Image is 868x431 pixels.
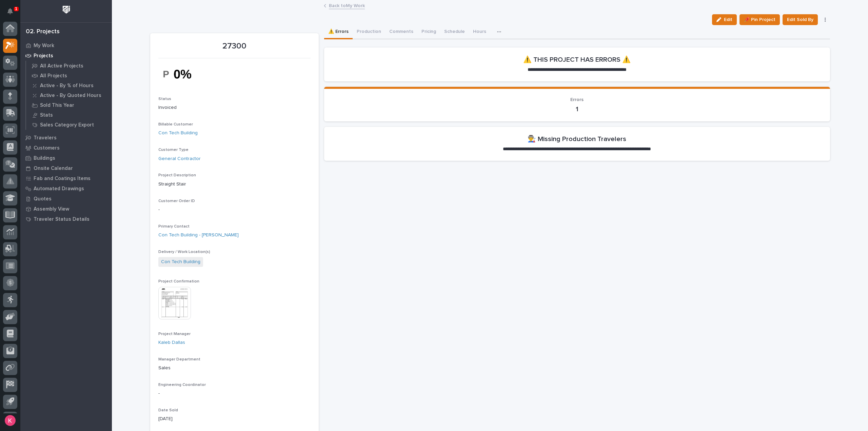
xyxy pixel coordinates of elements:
a: All Active Projects [26,61,112,71]
a: Fab and Coatings Items [20,173,112,183]
div: Notifications1 [8,8,17,19]
a: Customers [20,143,112,153]
button: Edit Sold By [783,14,818,25]
a: Assembly View [20,204,112,214]
button: Notifications [3,4,17,18]
p: 27300 [158,41,311,51]
button: Pricing [417,25,440,39]
span: Edit [724,17,732,23]
button: ⚠️ Errors [324,25,353,39]
button: Schedule [440,25,469,39]
span: Engineering Coordinator [158,383,206,387]
p: Active - By Quoted Hours [40,93,101,99]
span: Project Description [158,173,196,177]
span: Primary Contact [158,224,190,229]
a: Stats [26,110,112,120]
button: Hours [469,25,490,39]
span: Project Confirmation [158,279,199,283]
p: Sales Category Export [40,122,94,128]
p: Automated Drawings [34,186,84,192]
span: 📌 Pin Project [744,16,775,24]
a: Quotes [20,194,112,204]
p: Active - By % of Hours [40,83,94,89]
p: Stats [40,112,53,118]
a: Projects [20,51,112,61]
a: Buildings [20,153,112,163]
a: Active - By % of Hours [26,81,112,90]
a: Sales Category Export [26,120,112,130]
button: Comments [385,25,417,39]
a: Sold This Year [26,100,112,110]
span: Customer Type [158,148,189,152]
p: Assembly View [34,206,69,212]
a: Travelers [20,133,112,143]
p: [DATE] [158,415,311,423]
button: users-avatar [3,413,17,428]
span: Delivery / Work Location(s) [158,250,210,254]
p: 1 [332,105,822,113]
button: 📌 Pin Project [739,14,780,25]
h2: ⚠️ THIS PROJECT HAS ERRORS ⚠️ [523,56,631,64]
button: Production [353,25,385,39]
img: Workspace Logo [60,3,73,16]
p: 1 [15,6,17,11]
p: - [158,390,311,397]
h2: 👨‍🏭 Missing Production Travelers [528,135,626,143]
a: Con Tech Building [158,130,198,137]
p: Travelers [34,135,57,141]
p: Buildings [34,155,55,161]
p: Traveler Status Details [34,216,90,222]
span: Manager Department [158,357,200,361]
span: Project Manager [158,332,191,336]
span: Edit Sold By [787,16,813,24]
p: Fab and Coatings Items [34,176,91,182]
a: Active - By Quoted Hours [26,91,112,100]
p: Projects [34,53,53,59]
a: Traveler Status Details [20,214,112,224]
p: Sold This Year [40,102,74,109]
a: Con Tech Building - [PERSON_NAME] [158,232,239,239]
button: Edit [712,14,737,25]
p: Invoiced [158,104,311,111]
p: All Projects [40,73,67,79]
p: Sales [158,365,311,372]
span: Billable Customer [158,122,193,126]
a: My Work [20,40,112,51]
span: Status [158,97,171,101]
p: Straight Stair [158,181,311,188]
p: All Active Projects [40,63,83,69]
p: - [158,206,311,213]
p: Onsite Calendar [34,165,73,172]
a: Automated Drawings [20,183,112,194]
a: Onsite Calendar [20,163,112,173]
img: tOMu9nXdqLwHgVnyYCXaNTJd8EOgh5tHEJz-oSmZWKY [158,62,209,86]
a: Con Tech Building [161,258,200,266]
a: All Projects [26,71,112,80]
span: Date Sold [158,408,178,412]
p: Quotes [34,196,52,202]
p: My Work [34,43,54,49]
span: Errors [570,97,584,102]
p: Customers [34,145,60,151]
a: General Contractor [158,155,201,162]
a: Back toMy Work [329,1,365,9]
span: Customer Order ID [158,199,195,203]
div: 02. Projects [26,28,60,36]
a: Kaleb Dallas [158,339,185,346]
